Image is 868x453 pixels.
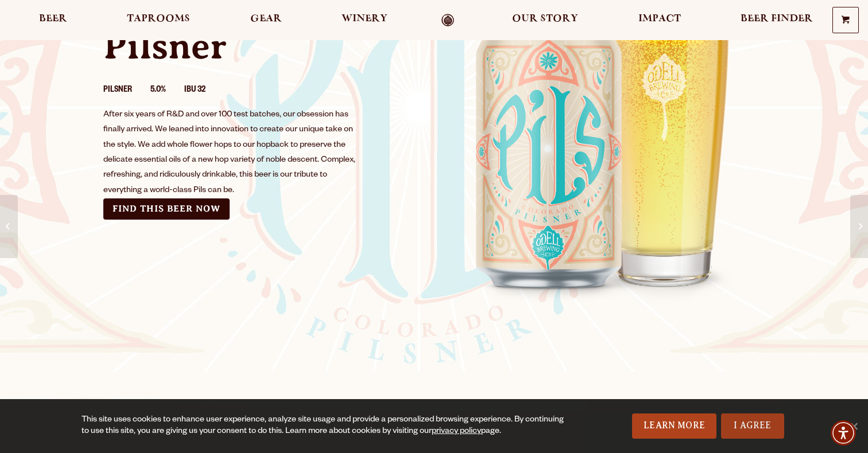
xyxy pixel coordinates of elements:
[721,413,784,439] a: I Agree
[632,413,716,439] a: Learn More
[432,427,481,436] a: privacy policy
[32,14,75,27] a: Beer
[334,14,395,27] a: Winery
[342,14,387,24] span: Winery
[103,83,150,98] li: Pilsner
[103,108,357,198] div: After six years of R&D and over 100 test batches, our obsession has finally arrived. We leaned in...
[39,14,67,24] span: Beer
[119,14,197,27] a: Taprooms
[733,14,820,27] a: Beer Finder
[82,415,568,438] div: This site uses cookies to enhance user experience, analyze site usage and provide a personalized ...
[127,14,190,24] span: Taprooms
[426,14,469,27] a: Odell Home
[250,14,282,24] span: Gear
[831,420,856,446] div: Accessibility Menu
[512,14,578,24] span: Our Story
[184,83,224,98] li: IBU 32
[505,14,586,27] a: Our Story
[638,14,681,24] span: Impact
[243,14,289,27] a: Gear
[741,14,813,24] span: Beer Finder
[103,198,230,220] a: Find this Beer Now
[150,83,184,98] li: 5.0%
[631,14,688,27] a: Impact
